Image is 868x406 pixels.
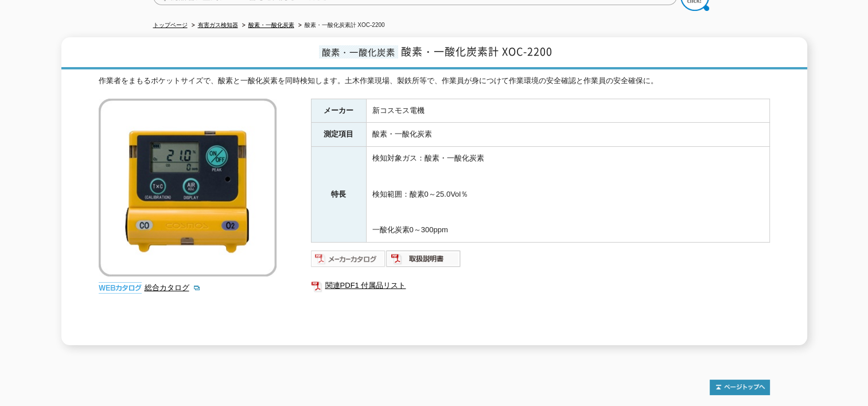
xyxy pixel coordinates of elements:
a: 総合カタログ [145,283,201,292]
td: 検知対象ガス：酸素・一酸化炭素 検知範囲：酸素0～25.0Vol％ 一酸化炭素0～300ppm [366,147,769,243]
th: 測定項目 [311,123,366,147]
span: 酸素・一酸化炭素計 XOC-2200 [401,44,552,59]
a: メーカーカタログ [311,257,386,266]
td: 新コスモス電機 [366,99,769,123]
th: メーカー [311,99,366,123]
li: 酸素・一酸化炭素計 XOC-2200 [296,19,385,32]
a: 酸素・一酸化炭素 [248,22,294,28]
a: 取扱説明書 [386,257,461,266]
span: 酸素・一酸化炭素 [319,45,398,58]
a: トップページ [153,22,188,28]
img: メーカーカタログ [311,249,386,268]
td: 酸素・一酸化炭素 [366,123,769,147]
img: webカタログ [99,282,142,294]
img: トップページへ [710,380,770,395]
img: 取扱説明書 [386,249,461,268]
img: 酸素・一酸化炭素計 XOC-2200 [99,99,277,276]
th: 特長 [311,147,366,243]
div: 作業者をまもるポケットサイズで、酸素と一酸化炭素を同時検知します。土木作業現場、製鉄所等で、作業員が身につけて作業環境の安全確認と作業員の安全確保に。 [99,75,770,87]
a: 関連PDF1 付属品リスト [311,278,770,293]
a: 有害ガス検知器 [198,22,238,28]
